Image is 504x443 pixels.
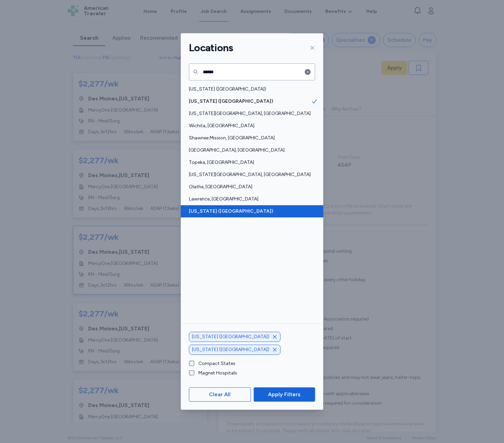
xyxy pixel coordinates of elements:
span: Lawrence, [GEOGRAPHIC_DATA] [189,196,311,203]
label: Magnet Hospitals [194,370,237,377]
span: [US_STATE] ([GEOGRAPHIC_DATA]) [189,208,311,215]
span: [US_STATE] ([GEOGRAPHIC_DATA]) [192,333,269,340]
label: Compact States [194,360,235,367]
span: Wichita, [GEOGRAPHIC_DATA] [189,122,311,129]
span: Apply Filters [268,390,301,399]
span: [US_STATE] ([GEOGRAPHIC_DATA]) [192,346,269,353]
button: Clear All [189,387,251,402]
span: [US_STATE][GEOGRAPHIC_DATA], [GEOGRAPHIC_DATA] [189,110,311,117]
span: Olathe, [GEOGRAPHIC_DATA] [189,184,311,190]
h1: Locations [189,41,233,54]
span: [US_STATE][GEOGRAPHIC_DATA], [GEOGRAPHIC_DATA] [189,171,311,178]
span: Clear All [209,390,231,399]
span: Topeka, [GEOGRAPHIC_DATA] [189,159,311,166]
span: [US_STATE] ([GEOGRAPHIC_DATA]) [189,86,311,93]
span: [GEOGRAPHIC_DATA], [GEOGRAPHIC_DATA] [189,147,311,154]
span: [US_STATE] ([GEOGRAPHIC_DATA]) [189,98,311,105]
span: Shawnee Mission, [GEOGRAPHIC_DATA] [189,135,311,141]
button: Apply Filters [254,387,315,402]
